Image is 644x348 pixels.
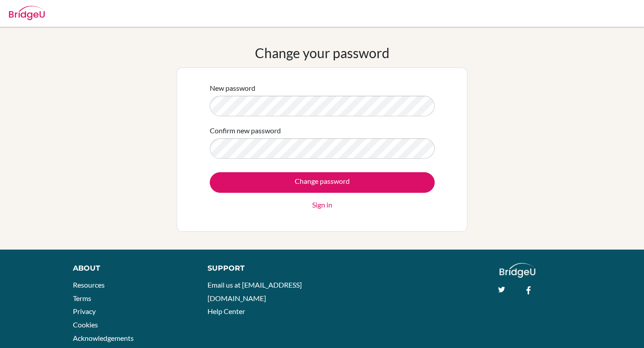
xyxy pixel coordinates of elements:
[73,294,91,302] a: Terms
[73,263,187,274] div: About
[208,280,302,302] a: Email us at [EMAIL_ADDRESS][DOMAIN_NAME]
[73,280,105,289] a: Resources
[210,83,255,93] label: New password
[73,307,96,315] a: Privacy
[210,125,281,136] label: Confirm new password
[73,320,98,329] a: Cookies
[73,334,134,342] a: Acknowledgements
[210,172,435,193] input: Change password
[208,307,245,315] a: Help Center
[255,45,390,61] h1: Change your password
[500,263,536,278] img: logo_white@2x-f4f0deed5e89b7ecb1c2cc34c3e3d731f90f0f143d5ea2071677605dd97b5244.png
[208,263,313,274] div: Support
[9,6,45,20] img: Bridge-U
[312,199,332,210] a: Sign in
